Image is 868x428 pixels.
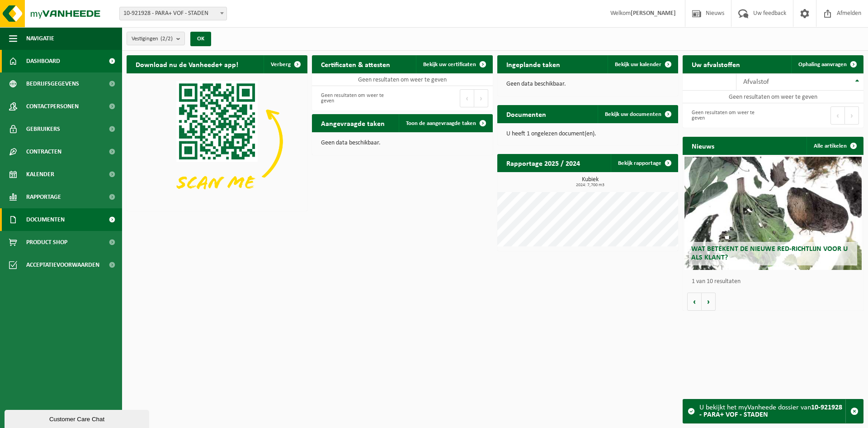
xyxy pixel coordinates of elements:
iframe: chat widget [5,408,151,428]
button: Previous [830,106,845,125]
img: Download de VHEPlus App [127,73,307,209]
span: Bedrijfsgegevens [26,72,79,95]
button: Verberg [264,55,307,73]
span: Verberg [271,62,291,67]
a: Ophaling aanvragen [791,55,863,73]
h2: Download nu de Vanheede+ app! [127,55,247,73]
h3: Kubiek [502,177,678,188]
a: Bekijk rapportage [611,154,677,172]
span: Afvalstof [743,78,769,86]
p: 1 van 10 resultaten [692,279,859,285]
span: Wat betekent de nieuwe RED-richtlijn voor u als klant? [691,245,848,261]
div: Geen resultaten om weer te geven [316,88,398,108]
h2: Uw afvalstoffen [683,55,749,73]
span: Contracten [26,140,61,163]
button: OK [190,32,211,46]
span: Gebruikers [26,118,60,140]
span: Kalender [26,163,54,186]
button: Next [474,89,488,107]
button: Previous [460,89,474,107]
a: Toon de aangevraagde taken [399,114,492,132]
a: Wat betekent de nieuwe RED-richtlijn voor u als klant? [684,157,862,270]
span: Bekijk uw certificaten [423,62,476,67]
span: Ophaling aanvragen [798,62,847,67]
p: Geen data beschikbaar. [506,81,669,87]
h2: Aangevraagde taken [312,114,394,132]
a: Bekijk uw certificaten [416,55,492,73]
count: (2/2) [160,36,173,42]
span: Bekijk uw documenten [605,111,661,117]
strong: 10-921928 - PARA+ VOF - STADEN [699,404,842,418]
div: Geen resultaten om weer te geven [687,106,769,125]
button: Vorige [687,293,702,311]
h2: Documenten [497,105,555,123]
div: U bekijkt het myVanheede dossier van [699,399,845,423]
a: Bekijk uw kalender [608,55,677,73]
span: Vestigingen [132,32,173,46]
span: 2024: 7,700 m3 [502,183,678,188]
span: Contactpersonen [26,95,79,118]
td: Geen resultaten om weer te geven [683,91,863,103]
span: Navigatie [26,27,54,50]
td: Geen resultaten om weer te geven [312,73,493,86]
button: Vestigingen(2/2) [127,32,185,45]
span: Dashboard [26,50,60,72]
span: Documenten [26,208,65,231]
h2: Ingeplande taken [497,55,569,73]
h2: Rapportage 2025 / 2024 [497,154,589,172]
span: 10-921928 - PARA+ VOF - STADEN [119,7,227,20]
a: Alle artikelen [807,137,863,155]
h2: Certificaten & attesten [312,55,399,73]
a: Bekijk uw documenten [598,105,677,123]
span: Bekijk uw kalender [615,62,661,67]
button: Next [845,106,859,125]
span: Product Shop [26,231,67,254]
p: U heeft 1 ongelezen document(en). [506,131,669,137]
p: Geen data beschikbaar. [321,140,484,146]
span: Toon de aangevraagde taken [406,120,476,126]
strong: [PERSON_NAME] [631,10,676,17]
span: Rapportage [26,186,61,208]
button: Volgende [702,293,716,311]
span: Acceptatievoorwaarden [26,254,99,276]
span: 10-921928 - PARA+ VOF - STADEN [120,7,226,20]
h2: Nieuws [683,137,723,154]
